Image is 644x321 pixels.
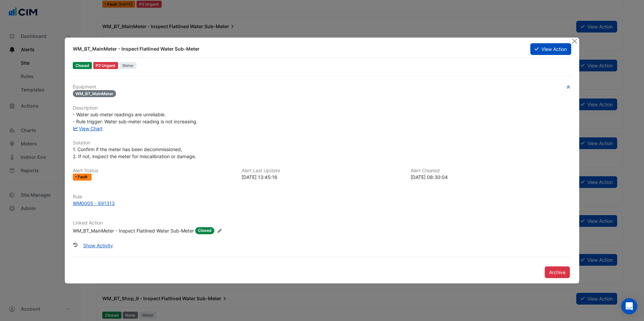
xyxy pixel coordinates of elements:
[241,168,402,174] h6: Alert Last Update
[73,112,198,124] span: - Water sub-meter readings are unreliable. - Rule trigger: Water sub-meter reading is not increas...
[217,228,222,233] fa-icon: Edit Linked Action
[73,126,103,131] a: View Chart
[241,174,402,181] div: [DATE] 13:45:16
[73,194,571,200] h6: Rule
[73,220,571,226] h6: Linked Action
[73,200,115,207] div: WM0005 - 891313
[411,168,571,174] h6: Alert Created
[73,168,233,174] h6: Alert Status
[73,90,116,97] span: WM_BT_MainMeter
[571,38,578,45] button: Close
[73,84,571,90] h6: Equipment
[73,140,571,146] h6: Solution
[73,227,194,234] div: WM_BT_MainMeter - Inspect Flatlined Water Sub-Meter
[73,46,522,52] div: WM_BT_MainMeter - Inspect Flatlined Water Sub-Meter
[73,200,571,207] a: WM0005 - 891313
[530,43,571,55] button: View Action
[79,240,117,251] button: Show Activity
[73,105,571,111] h6: Description
[73,62,92,69] span: Closed
[621,298,637,314] div: Open Intercom Messenger
[93,62,118,69] div: P2 Urgent
[73,146,196,159] span: 1. Confirm if the meter has been decommissioned, 2. If not, inspect the meter for miscalibration ...
[78,175,89,179] span: Fault
[119,62,137,69] span: Water
[411,174,571,181] div: [DATE] 08:30:04
[545,266,570,278] button: Archive
[195,227,214,234] span: Closed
